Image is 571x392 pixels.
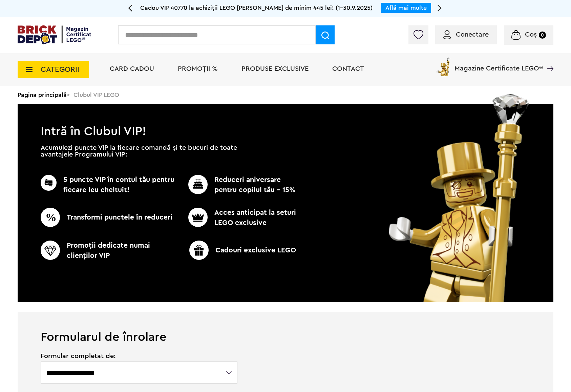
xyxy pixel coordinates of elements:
a: Află mai multe [385,5,427,11]
h1: Formularul de înrolare [18,312,553,343]
span: CATEGORII [41,66,79,73]
p: Promoţii dedicate numai clienţilor VIP [41,241,177,261]
a: Magazine Certificate LEGO® [543,56,553,63]
span: Coș [525,31,537,38]
p: Acumulezi puncte VIP la fiecare comandă și te bucuri de toate avantajele Programului VIP: [41,144,237,158]
img: vip_page_image [379,94,540,302]
a: PROMOȚII % [178,65,218,72]
p: Transformi punctele în reduceri [41,208,177,227]
p: Reduceri aniversare pentru copilul tău - 15% [177,175,298,195]
img: CC_BD_Green_chek_mark [188,175,208,194]
span: Cadou VIP 40770 la achiziții LEGO [PERSON_NAME] de minim 445 lei! (1-30.9.2025) [140,5,373,11]
p: Cadouri exclusive LEGO [174,241,311,260]
div: > Clubul VIP LEGO [18,86,553,104]
img: CC_BD_Green_chek_mark [41,208,60,227]
span: Conectare [456,31,489,38]
a: Card Cadou [110,65,154,72]
span: Formular completat de: [41,353,238,359]
p: 5 puncte VIP în contul tău pentru fiecare leu cheltuit! [41,175,177,195]
img: CC_BD_Green_chek_mark [189,241,209,260]
a: Conectare [443,31,489,38]
img: CC_BD_Green_chek_mark [41,241,60,260]
span: Magazine Certificate LEGO® [454,56,543,72]
img: CC_BD_Green_chek_mark [188,208,208,227]
p: Acces anticipat la seturi LEGO exclusive [177,208,298,228]
a: Produse exclusive [241,65,309,72]
small: 0 [539,32,546,39]
a: Contact [332,65,364,72]
img: CC_BD_Green_chek_mark [41,175,57,191]
h1: Intră în Clubul VIP! [18,104,553,135]
a: Pagina principală [18,92,67,98]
